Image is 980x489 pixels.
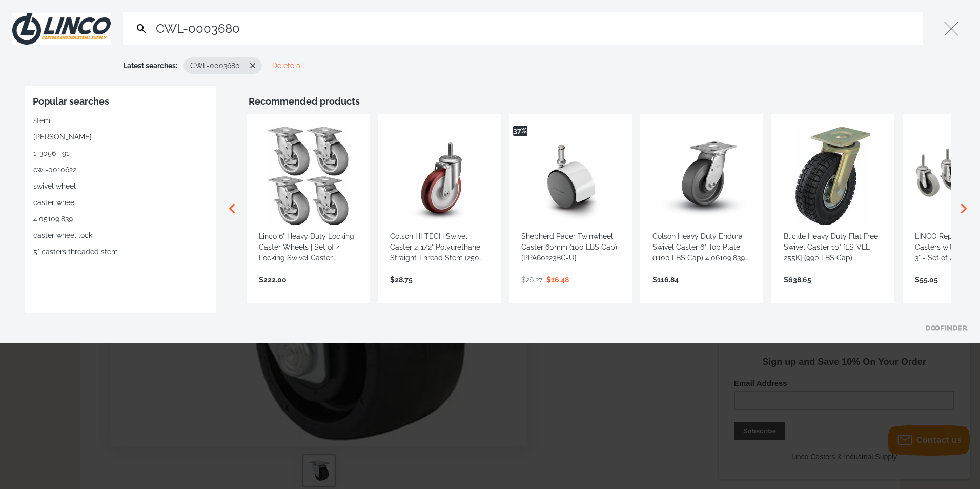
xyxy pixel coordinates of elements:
[33,161,208,178] button: Select suggestion: cwl-0010622
[33,145,208,161] div: Suggestion: 1-3056--91
[33,178,208,194] div: Suggestion: swivel wheel
[33,161,208,178] div: Suggestion: cwl-0010622
[15,141,236,153] label: Email Address
[222,198,242,219] svg: Scroll left
[33,178,208,194] button: Select suggestion: swivel wheel
[33,112,208,129] button: Select suggestion: stem
[135,23,148,35] svg: Search
[33,165,76,175] span: cwl-0010622
[190,60,240,71] span: CWL-0003680
[33,145,208,161] button: Select suggestion: 1-3056--91
[12,13,111,45] img: Close
[33,243,208,260] div: Suggestion: 5" casters threaded stem
[33,112,208,129] div: Suggestion: stem
[184,58,246,73] button: Select suggestion: CWL-0003680
[123,60,177,71] div: Latest searches:
[33,211,208,227] button: Select suggestion: 4.05109.839
[953,198,974,219] svg: Scroll right
[33,94,208,108] div: Popular searches
[249,94,968,108] div: Recommended products
[33,211,208,227] div: Suggestion: 4.05109.839
[154,12,918,45] input: Search…
[33,243,208,260] button: Select suggestion: 5" casters threaded stem
[33,247,118,257] span: 5" casters threaded stem
[33,129,208,145] button: Select suggestion: shepard
[33,115,50,126] span: stem
[935,12,968,45] button: Close
[33,230,92,241] span: caster wheel lock
[926,325,968,331] a: Doofinder home page
[33,194,208,211] div: Suggestion: caster wheel
[33,181,76,192] span: swivel wheel
[33,227,208,243] div: Suggestion: caster wheel lock
[268,57,309,74] button: Delete all
[33,214,73,225] span: 4.05109.839
[11,15,63,34] button: Subscribe
[15,184,67,202] input: Subscribe
[33,197,76,208] span: caster wheel
[73,215,178,223] span: Linco Casters & Industrial Supply
[33,132,92,142] span: [PERSON_NAME]
[33,129,208,145] div: Suggestion: shepard
[33,227,208,243] button: Select suggestion: caster wheel lock
[183,57,262,74] div: Suggestion: CWL-0003680
[44,119,207,129] strong: Sign up and Save 10% On Your Order
[246,58,261,73] button: Remove suggestion: CWL-0003680
[33,194,208,211] button: Select suggestion: caster wheel
[248,61,257,70] svg: Remove suggestion: CWL-0003680
[33,148,69,159] span: 1-3056--91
